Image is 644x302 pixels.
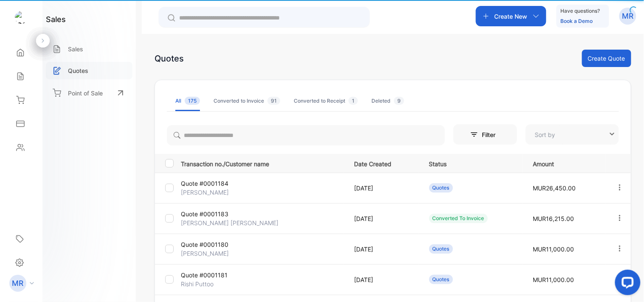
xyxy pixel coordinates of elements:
div: Converted to Invoice [214,97,280,105]
div: Converted To Invoice [429,214,488,223]
button: Create Quote [582,50,631,67]
p: Amount [533,158,598,168]
div: Converted to Receipt [294,97,358,105]
span: 1 [349,97,358,105]
a: Book a Demo [561,18,593,24]
p: Quotes [68,66,88,75]
p: [DATE] [354,184,411,193]
button: MR [619,6,636,26]
h1: sales [46,14,66,25]
span: MUR26,450.00 [533,185,576,192]
p: Quote #0001180 [181,240,235,249]
p: [PERSON_NAME] [PERSON_NAME] [181,218,278,227]
a: Point of Sale [46,84,132,102]
span: MUR16,215.00 [533,215,574,222]
p: MR [12,278,24,289]
p: Transaction no./Customer name [181,158,343,168]
p: Date Created [354,158,411,168]
div: Quotes [429,244,453,254]
span: 175 [185,97,200,105]
span: MUR11,000.00 [533,276,574,283]
p: Rishi Puttoo [181,280,235,288]
button: Create New [476,6,546,26]
div: Quotes [429,183,453,193]
p: [DATE] [354,275,411,284]
span: 9 [394,97,404,105]
p: Sort by [535,130,555,139]
span: 91 [267,97,280,105]
div: Quotes [429,275,453,284]
p: MR [622,11,634,22]
p: Status [429,158,516,168]
button: Sort by [526,124,619,145]
a: Quotes [46,62,132,79]
p: [PERSON_NAME] [181,188,235,197]
a: Sales [46,40,132,58]
p: [PERSON_NAME] [181,249,235,258]
p: Create New [495,12,528,21]
p: Quote #0001183 [181,210,235,218]
p: Quote #0001181 [181,271,235,280]
span: MUR11,000.00 [533,246,574,253]
p: [DATE] [354,214,411,223]
div: Deleted [371,97,404,105]
p: Quote #0001184 [181,179,235,188]
p: Sales [68,45,83,53]
iframe: LiveChat chat widget [608,266,644,302]
img: logo [15,11,28,24]
p: Have questions? [561,7,600,15]
p: Point of Sale [68,89,103,98]
div: All [175,97,200,105]
p: [DATE] [354,245,411,254]
div: Quotes [155,52,184,65]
